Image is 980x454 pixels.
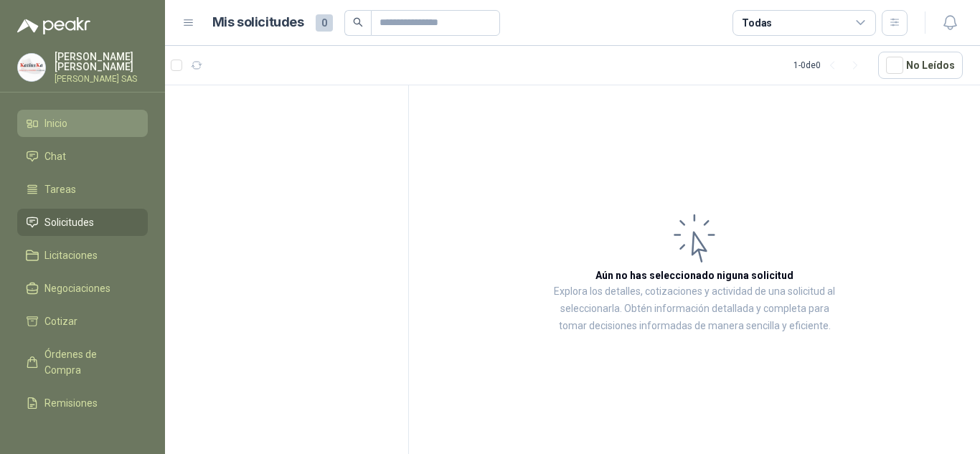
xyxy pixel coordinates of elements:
span: Solicitudes [44,214,94,230]
a: Cotizar [17,308,148,335]
span: Inicio [44,115,67,131]
span: Cotizar [44,313,77,329]
a: Licitaciones [17,242,148,269]
p: Explora los detalles, cotizaciones y actividad de una solicitud al seleccionarla. Obtén informaci... [552,283,837,335]
span: Órdenes de Compra [44,346,134,378]
span: Tareas [44,181,76,197]
span: 0 [316,14,333,32]
span: Negociaciones [44,280,110,296]
span: search [353,17,363,27]
h3: Aún no has seleccionado niguna solicitud [595,268,793,283]
a: Solicitudes [17,209,148,236]
div: 1 - 0 de 0 [793,54,867,77]
img: Logo peakr [17,17,90,34]
p: [PERSON_NAME] SAS [55,75,148,83]
a: Chat [17,143,148,170]
span: Remisiones [44,395,98,411]
div: Todas [742,15,772,31]
button: No Leídos [878,52,963,79]
h1: Mis solicitudes [212,12,304,33]
a: Órdenes de Compra [17,341,148,384]
a: Inicio [17,110,148,137]
span: Chat [44,148,66,164]
p: [PERSON_NAME] [PERSON_NAME] [55,52,148,72]
a: Tareas [17,176,148,203]
span: Licitaciones [44,247,98,263]
a: Remisiones [17,389,148,417]
a: Negociaciones [17,275,148,302]
img: Company Logo [18,54,45,81]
